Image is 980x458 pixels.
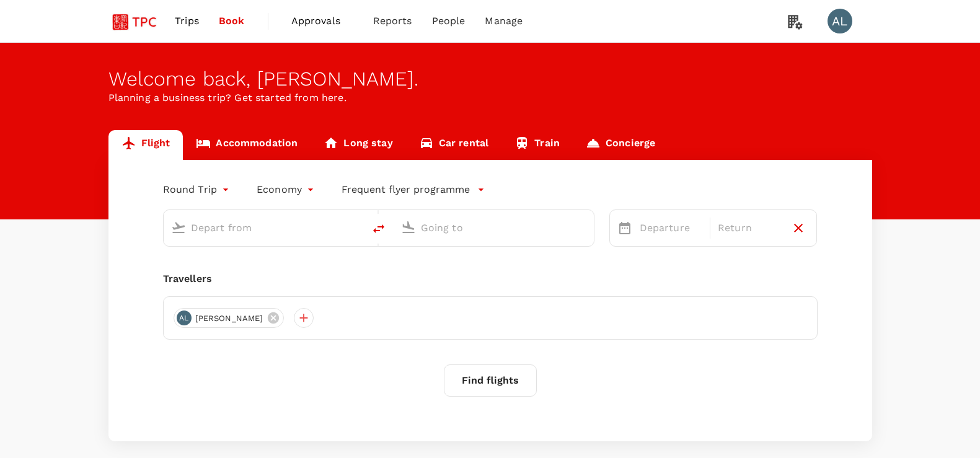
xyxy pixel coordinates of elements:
[355,226,358,229] button: Open
[444,364,537,397] button: Find flights
[432,14,466,29] span: People
[175,14,199,29] span: Trips
[163,271,818,286] div: Travellers
[163,180,232,200] div: Round Trip
[108,7,166,35] img: Tsao Pao Chee Group Pte Ltd
[188,312,271,325] span: [PERSON_NAME]
[174,308,285,328] div: AL[PERSON_NAME]
[177,310,192,325] div: AL
[191,218,338,237] input: Depart from
[501,130,573,160] a: Train
[485,14,523,29] span: Manage
[640,221,702,236] p: Departure
[828,9,852,33] div: AL
[342,182,470,197] p: Frequent flyer programme
[585,226,588,229] button: Open
[573,130,668,160] a: Concierge
[108,130,183,160] a: Flight
[406,130,502,160] a: Car rental
[291,14,353,29] span: Approvals
[342,182,485,197] button: Frequent flyer programme
[108,68,872,90] div: Welcome back , [PERSON_NAME] .
[311,130,405,160] a: Long stay
[183,130,311,160] a: Accommodation
[373,14,412,29] span: Reports
[364,214,394,244] button: delete
[718,221,780,236] p: Return
[219,14,245,29] span: Book
[257,180,317,200] div: Economy
[108,90,872,105] p: Planning a business trip? Get started from here.
[421,218,568,237] input: Going to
